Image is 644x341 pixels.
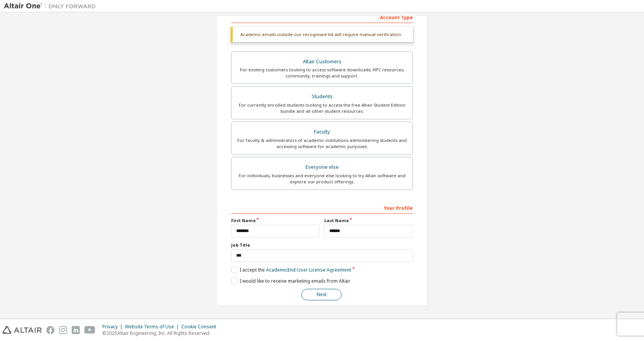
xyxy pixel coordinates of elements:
div: For existing customers looking to access software downloads, HPC resources, community, trainings ... [236,67,408,79]
label: Last Name [324,217,413,224]
label: I would like to receive marketing emails from Altair [231,278,350,284]
div: Cookie Consent [181,324,221,330]
label: I accept the [231,267,351,273]
div: Account Type [231,11,413,23]
div: Website Terms of Use [125,324,181,330]
a: Academic End-User License Agreement [266,267,351,273]
div: For faculty & administrators of academic institutions administering students and accessing softwa... [236,137,408,150]
div: Altair Customers [236,56,408,67]
p: © 2025 Altair Engineering, Inc. All Rights Reserved. [102,330,221,336]
label: Job Title [231,242,413,248]
div: Faculty [236,127,408,137]
div: Your Profile [231,201,413,214]
div: For currently enrolled students looking to access the free Altair Student Edition bundle and all ... [236,102,408,114]
div: For individuals, businesses and everyone else looking to try Altair software and explore our prod... [236,173,408,185]
img: facebook.svg [46,326,54,334]
img: Altair One [4,2,100,10]
img: linkedin.svg [72,326,80,334]
div: Students [236,91,408,102]
div: Everyone else [236,162,408,173]
img: instagram.svg [59,326,67,334]
div: Academic emails outside our recognised list will require manual verification. [231,27,413,42]
img: youtube.svg [84,326,95,334]
label: First Name [231,217,320,224]
img: altair_logo.svg [2,326,42,334]
div: Privacy [102,324,125,330]
button: Next [301,289,342,300]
